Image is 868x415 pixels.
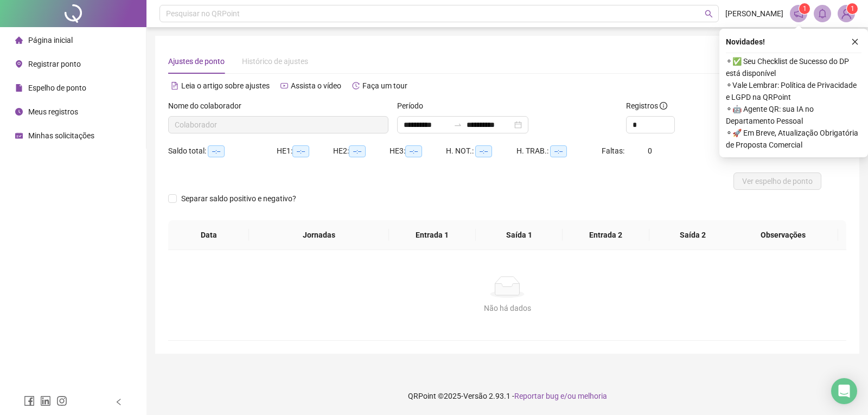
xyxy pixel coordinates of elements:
span: bell [818,9,827,18]
label: Nome do colaborador [168,100,248,112]
th: Saída 2 [649,220,736,250]
div: H. TRAB.: [516,145,601,157]
span: swap-right [454,120,462,129]
th: Entrada 2 [563,220,649,250]
th: Entrada 1 [389,220,476,250]
span: Faltas: [602,146,626,155]
span: Separar saldo positivo e negativo? [177,193,301,205]
span: --:-- [349,145,366,157]
span: environment [15,60,23,68]
div: Não há dados [181,302,833,314]
span: ⚬ 🚀 Em Breve, Atualização Obrigatória de Proposta Comercial [726,127,861,151]
span: file-text [171,82,178,90]
div: Open Intercom Messenger [831,378,857,404]
span: schedule [15,132,23,139]
span: Meus registros [28,107,78,116]
span: file [15,84,23,92]
span: Registros [626,100,667,112]
span: Espelho de ponto [28,84,86,92]
span: to [454,120,462,129]
sup: 1 [799,3,810,14]
span: 1 [851,5,854,12]
th: Saída 1 [476,220,563,250]
span: Minhas solicitações [28,131,94,140]
span: home [15,36,23,44]
div: HE 2: [333,145,390,157]
sup: Atualize o seu contato no menu Meus Dados [847,3,858,14]
label: Período [397,100,430,112]
span: left [115,398,123,406]
span: Ajustes de ponto [168,57,225,66]
span: Observações [737,229,829,241]
button: Ver espelho de ponto [733,173,821,190]
span: close [851,38,859,46]
span: ⚬ 🤖 Agente QR: sua IA no Departamento Pessoal [726,103,861,127]
span: clock-circle [15,108,23,116]
div: HE 3: [390,145,446,157]
span: Novidades ! [726,36,765,48]
div: H. NOT.: [446,145,516,157]
span: [PERSON_NAME] [725,8,783,20]
span: ⚬ ✅ Seu Checklist de Sucesso do DP está disponível [726,55,861,79]
span: Faça um tour [362,81,407,90]
span: 0 [648,146,652,155]
span: --:-- [292,145,309,157]
span: notification [794,9,803,18]
span: info-circle [660,102,667,110]
span: Histórico de ajustes [242,57,308,66]
span: --:-- [208,145,225,157]
span: facebook [24,395,35,406]
span: Página inicial [28,36,73,44]
footer: QRPoint © 2025 - 2.93.1 - [146,377,868,415]
div: HE 1: [277,145,333,157]
img: 87213 [838,5,854,22]
th: Jornadas [249,220,389,250]
span: 1 [803,5,807,12]
span: linkedin [40,395,51,406]
span: Assista o vídeo [291,81,341,90]
th: Observações [728,220,838,250]
span: --:-- [475,145,492,157]
span: --:-- [550,145,567,157]
span: Versão [463,392,487,400]
th: Data [168,220,249,250]
span: --:-- [405,145,422,157]
span: ⚬ Vale Lembrar: Política de Privacidade e LGPD na QRPoint [726,79,861,103]
span: history [352,82,360,90]
span: search [705,10,713,18]
span: Leia o artigo sobre ajustes [181,81,270,90]
span: youtube [280,82,288,90]
span: Registrar ponto [28,60,81,68]
span: Reportar bug e/ou melhoria [514,392,607,400]
span: instagram [56,395,67,406]
div: Saldo total: [168,145,277,157]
